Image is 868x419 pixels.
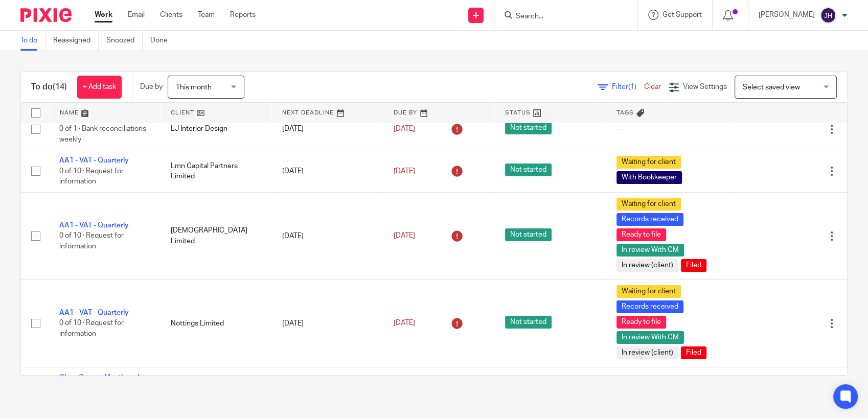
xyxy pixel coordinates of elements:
[616,316,666,329] span: Ready to file
[616,285,681,298] span: Waiting for client
[59,309,129,316] a: AA1 - VAT - Quarterly
[59,157,129,164] a: AA1 - VAT - Quarterly
[683,83,727,90] span: View Settings
[820,7,836,24] img: svg%3E
[176,84,212,91] span: This month
[616,300,683,313] span: Records received
[161,367,272,409] td: Glass Property Ltd
[272,108,383,150] td: [DATE]
[616,198,681,211] span: Waiting for client
[150,31,175,51] a: Done
[59,222,129,229] a: AA1 - VAT - Quarterly
[59,374,139,391] a: Glass Group - Month end [DATE]
[140,82,163,92] p: Due by
[616,171,682,184] span: With Bookkeeper
[95,10,112,20] a: Work
[161,108,272,150] td: LJ Interior Design
[644,83,661,90] a: Clear
[230,10,256,20] a: Reports
[20,31,45,51] a: To do
[505,316,552,329] span: Not started
[59,320,124,338] span: 0 of 10 · Request for information
[20,8,72,22] img: Pixie
[272,367,383,409] td: [DATE]
[616,259,678,272] span: In review (client)
[394,320,415,327] span: [DATE]
[160,10,182,20] a: Clients
[616,156,681,169] span: Waiting for client
[759,10,815,20] p: [PERSON_NAME]
[272,150,383,192] td: [DATE]
[53,31,99,51] a: Reassigned
[505,164,552,176] span: Not started
[394,168,415,175] span: [DATE]
[128,10,145,20] a: Email
[616,244,684,257] span: In review With CM
[31,82,67,92] h1: To do
[616,124,725,134] div: ---
[681,259,706,272] span: Filed
[272,280,383,367] td: [DATE]
[59,232,124,250] span: 0 of 10 · Request for information
[616,346,678,359] span: In review (client)
[505,228,552,241] span: Not started
[161,280,272,367] td: Nottings Limited
[59,168,124,185] span: 0 of 10 · Request for information
[161,150,272,192] td: Lmn Capital Partners Limited
[161,192,272,280] td: [DEMOGRAPHIC_DATA] Limited
[106,31,143,51] a: Snoozed
[616,331,684,344] span: In review With CM
[616,213,683,226] span: Records received
[515,12,607,21] input: Search
[53,83,67,91] span: (14)
[394,232,415,240] span: [DATE]
[59,125,146,143] span: 0 of 1 · Bank reconciliations weekly
[394,125,415,132] span: [DATE]
[505,122,552,134] span: Not started
[616,110,634,115] span: Tags
[612,83,644,90] span: Filter
[628,83,636,90] span: (1)
[198,10,215,20] a: Team
[743,84,800,91] span: Select saved view
[663,11,702,18] span: Get Support
[272,192,383,280] td: [DATE]
[77,76,122,99] a: + Add task
[616,228,666,241] span: Ready to file
[681,346,706,359] span: Filed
